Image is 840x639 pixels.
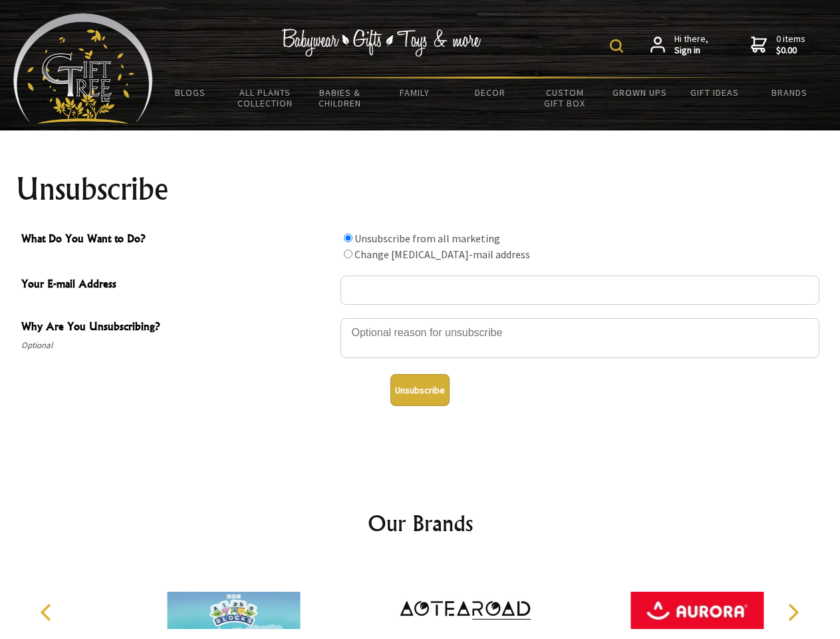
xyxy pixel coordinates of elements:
[778,598,807,627] button: Next
[21,318,334,337] span: Why Are You Unsubscribing?
[228,79,303,117] a: All Plants Collection
[674,45,708,57] strong: Sign in
[354,232,500,245] label: Unsubscribe from all marketing
[776,45,805,57] strong: $0.00
[21,337,334,353] span: Optional
[390,374,450,406] button: Unsubscribe
[344,234,352,242] input: What Do You Want to Do?
[21,276,334,295] span: Your E-mail Address
[751,33,805,57] a: 0 items$0.00
[341,276,819,305] input: Your E-mail Address
[303,79,378,117] a: Babies & Children
[610,39,623,53] img: product search
[527,79,603,117] a: Custom Gift Box
[677,79,752,106] a: Gift Ideas
[378,79,453,106] a: Family
[27,507,814,539] h2: Our Brands
[341,318,819,358] textarea: Why Are You Unsubscribing?
[674,33,708,57] span: Hi there,
[776,33,805,57] span: 0 items
[153,79,228,106] a: BLOGS
[752,79,827,106] a: Brands
[21,230,334,250] span: What Do You Want to Do?
[16,173,825,205] h1: Unsubscribe
[13,13,153,124] img: Babyware - Gifts - Toys and more...
[602,79,677,106] a: Grown Ups
[282,29,482,57] img: Babywear - Gifts - Toys & more
[33,598,63,627] button: Previous
[650,33,708,57] a: Hi there,Sign in
[344,250,352,258] input: What Do You Want to Do?
[452,79,527,106] a: Decor
[354,248,530,261] label: Change [MEDICAL_DATA]-mail address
